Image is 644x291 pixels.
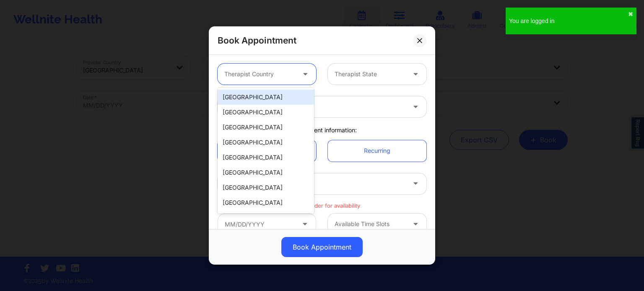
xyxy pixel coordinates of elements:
h2: Book Appointment [218,35,296,46]
div: [GEOGRAPHIC_DATA] [218,195,314,210]
div: [GEOGRAPHIC_DATA] [218,120,314,135]
p: Select provider for availability [218,202,426,210]
div: [GEOGRAPHIC_DATA] [218,105,314,120]
button: close [628,11,633,18]
div: Appointment information: [212,126,432,134]
div: [GEOGRAPHIC_DATA] [218,135,314,150]
a: Recurring [328,140,426,162]
div: [GEOGRAPHIC_DATA] [218,90,314,105]
div: [GEOGRAPHIC_DATA] [218,210,314,225]
div: [GEOGRAPHIC_DATA] [218,165,314,180]
div: [GEOGRAPHIC_DATA] [218,180,314,195]
button: Book Appointment [281,237,363,257]
input: MM/DD/YYYY [218,214,316,234]
div: [GEOGRAPHIC_DATA] [218,150,314,165]
div: You are logged in [509,17,628,25]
